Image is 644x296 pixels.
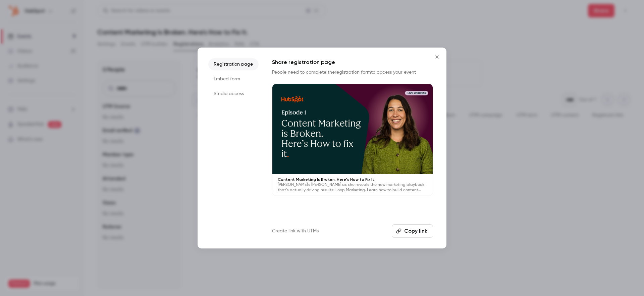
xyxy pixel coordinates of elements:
[392,224,433,238] button: Copy link
[430,50,444,64] button: Close
[272,58,433,66] h1: Share registration page
[272,69,433,76] p: People need to complete the to access your event
[272,84,433,196] a: Content Marketing Is Broken. Here's How to Fix It.[PERSON_NAME]'s [PERSON_NAME] as she reveals th...
[278,182,427,193] p: [PERSON_NAME]'s [PERSON_NAME] as she reveals the new marketing playbook that's actually driving r...
[278,177,427,182] p: Content Marketing Is Broken. Here's How to Fix It.
[208,73,259,85] li: Embed form
[208,58,259,70] li: Registration page
[208,88,259,100] li: Studio access
[335,70,371,75] a: registration form
[272,228,319,234] a: Create link with UTMs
